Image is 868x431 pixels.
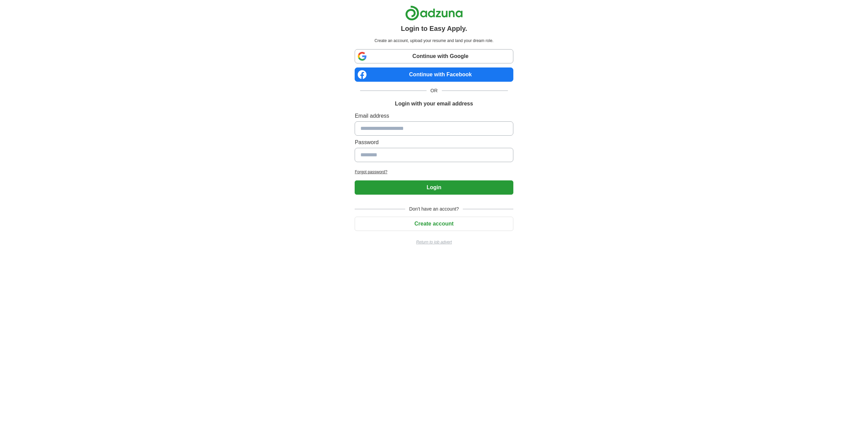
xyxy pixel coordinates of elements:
[355,217,513,231] button: Create account
[405,205,463,213] span: Don't have an account?
[355,138,513,146] label: Password
[355,239,513,245] a: Return to job advert
[395,100,473,108] h1: Login with your email address
[355,180,513,195] button: Login
[355,67,513,82] a: Continue with Facebook
[405,5,463,21] img: Adzuna logo
[356,38,512,44] p: Create an account, upload your resume and land your dream role.
[355,112,513,120] label: Email address
[355,49,513,63] a: Continue with Google
[401,23,467,34] h1: Login to Easy Apply.
[355,221,513,227] a: Create account
[427,87,442,94] span: OR
[355,169,513,175] a: Forgot password?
